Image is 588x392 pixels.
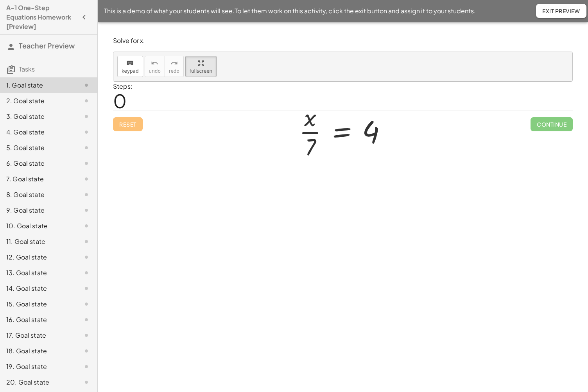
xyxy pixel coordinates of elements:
[145,56,165,77] button: undoundo
[113,36,573,45] p: Solve for x.
[82,331,91,340] i: Task not started.
[6,268,69,277] div: 13. Goal state
[126,59,134,68] i: keyboard
[6,174,69,184] div: 7. Goal state
[6,331,69,340] div: 17. Goal state
[536,4,586,18] button: Exit Preview
[122,68,139,74] span: keypad
[82,268,91,277] i: Task not started.
[6,252,69,262] div: 12. Goal state
[6,221,69,231] div: 10. Goal state
[6,237,69,246] div: 11. Goal state
[113,89,127,113] span: 0
[6,81,69,90] div: 1. Goal state
[6,96,69,106] div: 2. Goal state
[82,237,91,246] i: Task not started.
[6,378,69,387] div: 20. Goal state
[82,284,91,293] i: Task not started.
[6,127,69,137] div: 4. Goal state
[82,299,91,309] i: Task not started.
[82,112,91,121] i: Task not started.
[19,65,35,73] span: Tasks
[6,315,69,324] div: 16. Goal state
[542,7,580,14] span: Exit Preview
[82,315,91,324] i: Task not started.
[82,190,91,199] i: Task not started.
[82,362,91,371] i: Task not started.
[6,143,69,152] div: 5. Goal state
[169,68,179,74] span: redo
[185,56,217,77] button: fullscreen
[82,174,91,184] i: Task not started.
[6,112,69,121] div: 3. Goal state
[82,159,91,168] i: Task not started.
[151,59,158,68] i: undo
[6,190,69,199] div: 8. Goal state
[82,252,91,262] i: Task not started.
[82,81,91,90] i: Task not started.
[6,362,69,371] div: 19. Goal state
[190,68,212,74] span: fullscreen
[6,346,69,356] div: 18. Goal state
[82,378,91,387] i: Task not started.
[82,221,91,231] i: Task not started.
[6,299,69,309] div: 15. Goal state
[82,143,91,152] i: Task not started.
[82,127,91,137] i: Task not started.
[170,59,178,68] i: redo
[6,206,69,215] div: 9. Goal state
[165,56,184,77] button: redoredo
[6,284,69,293] div: 14. Goal state
[149,68,161,74] span: undo
[19,41,75,50] span: Teacher Preview
[104,6,476,16] span: This is a demo of what your students will see. To let them work on this activity, click the exit ...
[82,96,91,106] i: Task not started.
[82,346,91,356] i: Task not started.
[6,3,77,31] h4: A-1 One-Step Equations Homework [Preview]
[6,159,69,168] div: 6. Goal state
[113,82,133,90] label: Steps:
[117,56,143,77] button: keyboardkeypad
[82,206,91,215] i: Task not started.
